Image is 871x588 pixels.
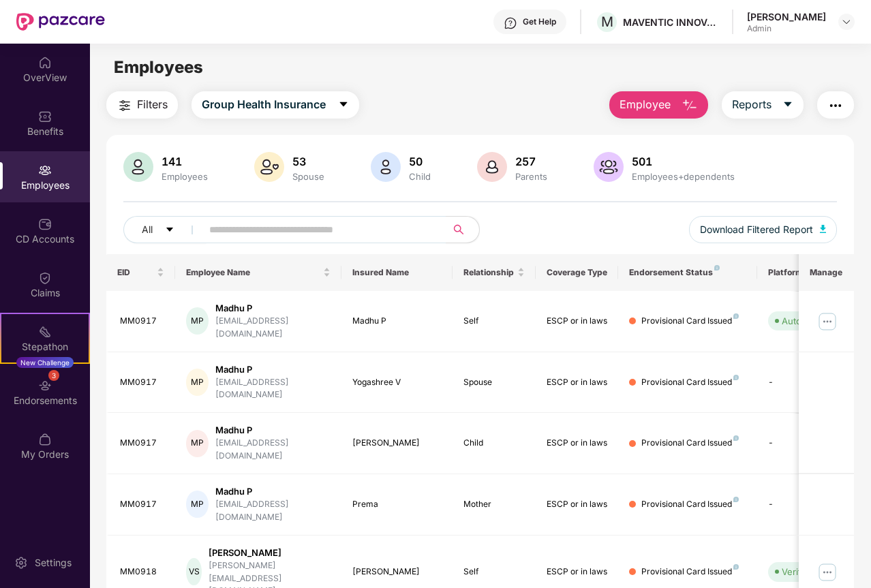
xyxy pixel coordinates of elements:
div: MP [186,430,209,457]
div: MM0917 [120,376,165,389]
span: Download Filtered Report [700,222,813,237]
div: Verified [782,565,814,578]
div: MM0918 [120,566,165,578]
div: Madhu P [215,302,331,315]
div: Yogashree V [352,376,442,389]
span: Reports [732,96,771,113]
img: svg+xml;base64,PHN2ZyB4bWxucz0iaHR0cDovL3d3dy53My5vcmcvMjAwMC9zdmciIHdpZHRoPSI4IiBoZWlnaHQ9IjgiIH... [733,497,739,502]
img: svg+xml;base64,PHN2ZyB4bWxucz0iaHR0cDovL3d3dy53My5vcmcvMjAwMC9zdmciIHhtbG5zOnhsaW5rPSJodHRwOi8vd3... [477,152,507,182]
th: Manage [799,254,854,291]
div: Prema [352,498,442,511]
div: Provisional Card Issued [641,566,739,578]
div: Endorsement Status [629,267,746,278]
div: [PERSON_NAME] [352,437,442,450]
div: [EMAIL_ADDRESS][DOMAIN_NAME] [215,376,331,402]
div: MP [186,369,209,396]
div: ESCP or in laws [547,498,608,511]
span: Employee Name [186,267,320,278]
div: New Challenge [16,357,74,368]
div: 53 [290,155,327,168]
img: svg+xml;base64,PHN2ZyB4bWxucz0iaHR0cDovL3d3dy53My5vcmcvMjAwMC9zdmciIHdpZHRoPSI4IiBoZWlnaHQ9IjgiIH... [714,265,720,270]
button: Download Filtered Report [689,216,838,243]
div: Stepathon [1,340,89,354]
img: svg+xml;base64,PHN2ZyBpZD0iRW1wbG95ZWVzIiB4bWxucz0iaHR0cDovL3d3dy53My5vcmcvMjAwMC9zdmciIHdpZHRoPS... [38,164,52,177]
img: svg+xml;base64,PHN2ZyBpZD0iQ2xhaW0iIHhtbG5zPSJodHRwOi8vd3d3LnczLm9yZy8yMDAwL3N2ZyIgd2lkdGg9IjIwIi... [38,271,52,285]
img: svg+xml;base64,PHN2ZyB4bWxucz0iaHR0cDovL3d3dy53My5vcmcvMjAwMC9zdmciIHhtbG5zOnhsaW5rPSJodHRwOi8vd3... [254,152,284,182]
div: Child [463,437,525,450]
img: svg+xml;base64,PHN2ZyB4bWxucz0iaHR0cDovL3d3dy53My5vcmcvMjAwMC9zdmciIHhtbG5zOnhsaW5rPSJodHRwOi8vd3... [371,152,401,182]
div: Settings [31,556,76,570]
div: Platform Status [768,267,843,278]
div: Madhu P [215,363,331,376]
img: svg+xml;base64,PHN2ZyB4bWxucz0iaHR0cDovL3d3dy53My5vcmcvMjAwMC9zdmciIHhtbG5zOnhsaW5rPSJodHRwOi8vd3... [682,97,698,114]
span: Employee [620,96,671,113]
td: - [757,352,854,414]
div: ESCP or in laws [547,376,608,389]
img: svg+xml;base64,PHN2ZyB4bWxucz0iaHR0cDovL3d3dy53My5vcmcvMjAwMC9zdmciIHdpZHRoPSIyNCIgaGVpZ2h0PSIyNC... [117,97,133,114]
button: Allcaret-down [123,216,207,243]
span: All [142,222,153,237]
span: Employees [114,57,203,77]
th: Employee Name [175,254,341,291]
div: Parents [513,171,550,182]
button: search [446,216,480,243]
div: 141 [159,155,211,168]
div: Madhu P [352,315,442,328]
span: Relationship [463,267,515,278]
div: [EMAIL_ADDRESS][DOMAIN_NAME] [215,498,331,524]
img: svg+xml;base64,PHN2ZyB4bWxucz0iaHR0cDovL3d3dy53My5vcmcvMjAwMC9zdmciIHhtbG5zOnhsaW5rPSJodHRwOi8vd3... [820,225,827,233]
div: Spouse [290,171,327,182]
div: 501 [629,155,737,168]
img: svg+xml;base64,PHN2ZyBpZD0iQ0RfQWNjb3VudHMiIGRhdGEtbmFtZT0iQ0QgQWNjb3VudHMiIHhtbG5zPSJodHRwOi8vd3... [38,217,52,231]
th: Coverage Type [536,254,619,291]
button: Employee [609,91,708,119]
th: Insured Name [341,254,453,291]
div: MP [186,491,209,518]
span: Filters [137,96,168,113]
img: svg+xml;base64,PHN2ZyBpZD0iRW5kb3JzZW1lbnRzIiB4bWxucz0iaHR0cDovL3d3dy53My5vcmcvMjAwMC9zdmciIHdpZH... [38,379,52,392]
img: svg+xml;base64,PHN2ZyB4bWxucz0iaHR0cDovL3d3dy53My5vcmcvMjAwMC9zdmciIHdpZHRoPSI4IiBoZWlnaHQ9IjgiIH... [733,375,739,380]
div: Auto Verified [782,314,836,328]
img: svg+xml;base64,PHN2ZyBpZD0iTXlfT3JkZXJzIiBkYXRhLW5hbWU9Ik15IE9yZGVycyIgeG1sbnM9Imh0dHA6Ly93d3cudz... [38,433,52,446]
div: [PERSON_NAME] [747,10,826,23]
div: Child [406,171,433,182]
div: MM0917 [120,315,165,328]
button: Group Health Insurancecaret-down [192,91,359,119]
span: caret-down [782,99,793,111]
div: [EMAIL_ADDRESS][DOMAIN_NAME] [215,437,331,463]
div: Get Help [523,16,556,27]
img: manageButton [816,310,838,332]
span: EID [117,267,155,278]
div: ESCP or in laws [547,315,608,328]
div: Madhu P [215,485,331,498]
div: Admin [747,23,826,34]
img: svg+xml;base64,PHN2ZyB4bWxucz0iaHR0cDovL3d3dy53My5vcmcvMjAwMC9zdmciIHdpZHRoPSI4IiBoZWlnaHQ9IjgiIH... [733,435,739,441]
span: caret-down [165,225,174,236]
th: Relationship [453,254,536,291]
div: MM0917 [120,498,165,511]
div: 257 [513,155,550,168]
img: manageButton [816,561,838,583]
img: svg+xml;base64,PHN2ZyBpZD0iSGVscC0zMngzMiIgeG1sbnM9Imh0dHA6Ly93d3cudzMub3JnLzIwMDAvc3ZnIiB3aWR0aD... [504,16,517,30]
img: svg+xml;base64,PHN2ZyB4bWxucz0iaHR0cDovL3d3dy53My5vcmcvMjAwMC9zdmciIHhtbG5zOnhsaW5rPSJodHRwOi8vd3... [594,152,624,182]
span: caret-down [338,99,349,111]
div: Spouse [463,376,525,389]
div: Self [463,315,525,328]
div: VS [186,558,202,585]
div: [PERSON_NAME] [209,546,331,559]
div: 50 [406,155,433,168]
div: Provisional Card Issued [641,498,739,511]
span: Group Health Insurance [202,96,326,113]
div: MM0917 [120,437,165,450]
div: Provisional Card Issued [641,315,739,328]
div: Employees [159,171,211,182]
img: svg+xml;base64,PHN2ZyBpZD0iQmVuZWZpdHMiIHhtbG5zPSJodHRwOi8vd3d3LnczLm9yZy8yMDAwL3N2ZyIgd2lkdGg9Ij... [38,110,52,123]
span: M [601,14,613,30]
div: Employees+dependents [629,171,737,182]
img: svg+xml;base64,PHN2ZyB4bWxucz0iaHR0cDovL3d3dy53My5vcmcvMjAwMC9zdmciIHhtbG5zOnhsaW5rPSJodHRwOi8vd3... [123,152,153,182]
div: Self [463,566,525,578]
div: Mother [463,498,525,511]
button: Filters [106,91,178,119]
span: search [446,224,472,235]
th: EID [106,254,176,291]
